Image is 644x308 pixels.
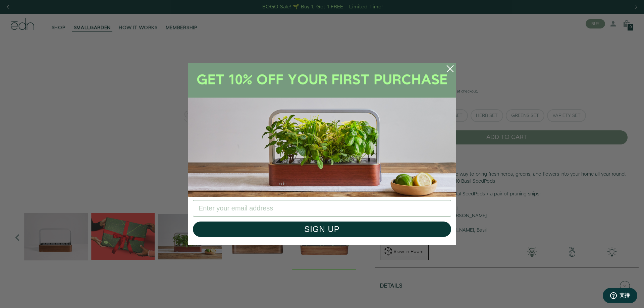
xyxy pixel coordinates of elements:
button: Close dialog [442,61,458,76]
button: SIGN UP [193,222,451,237]
iframe: 打开一个小组件，您可以在其中找到更多信息 [602,288,637,305]
input: Enter your email address [193,200,451,217]
img: sign up [188,63,456,197]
